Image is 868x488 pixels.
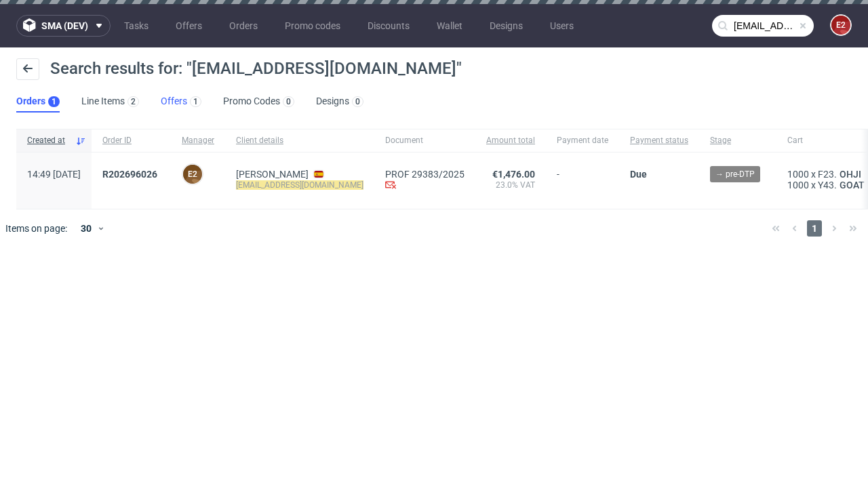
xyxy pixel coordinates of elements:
a: R202696026 [102,169,160,180]
a: Discounts [359,15,418,37]
span: 1000 [787,180,809,190]
span: 23.0% VAT [486,180,535,190]
span: Search results for: "[EMAIL_ADDRESS][DOMAIN_NAME]" [50,59,462,78]
span: Stage [710,135,766,146]
a: Orders [221,15,266,37]
a: PROF 29383/2025 [385,169,465,180]
span: Order ID [102,135,160,146]
figcaption: e2 [831,16,850,35]
a: Wallet [429,15,471,37]
span: 1000 [787,169,809,180]
span: - [557,169,608,192]
a: GOAT [837,180,867,190]
a: Tasks [116,15,157,37]
span: Client details [236,135,363,146]
a: Promo codes [277,15,349,37]
span: F23. [818,169,837,180]
a: OHJI [837,169,864,180]
div: 0 [355,97,360,106]
span: Amount total [486,135,535,146]
span: R202696026 [102,169,157,180]
div: x [787,169,867,180]
a: Promo Codes0 [223,91,294,113]
span: Payment status [630,135,688,146]
div: 1 [193,97,198,106]
span: 1 [807,220,822,237]
span: sma (dev) [41,21,88,30]
a: Users [542,15,582,37]
div: 1 [52,97,56,106]
button: sma (dev) [16,15,111,37]
span: Payment date [557,135,608,146]
a: Offers [167,15,210,37]
a: Orders1 [16,91,60,113]
span: Y43. [818,180,837,190]
span: Due [630,169,647,180]
div: 30 [73,219,97,238]
a: Designs0 [316,91,363,113]
span: 14:49 [DATE] [27,169,81,180]
span: Cart [787,135,867,146]
span: → pre-DTP [715,168,755,180]
figcaption: e2 [183,165,202,184]
span: Items on page: [5,222,67,235]
span: Created at [27,135,70,146]
mark: [EMAIL_ADDRESS][DOMAIN_NAME] [236,180,363,190]
div: 2 [131,97,136,106]
div: 0 [286,97,291,106]
a: Line Items2 [81,91,139,113]
div: x [787,180,867,190]
a: [PERSON_NAME] [236,169,309,180]
a: Designs [481,15,531,37]
span: €1,476.00 [492,169,535,180]
span: Document [385,135,465,146]
a: Offers1 [161,91,201,113]
span: Manager [182,135,214,146]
